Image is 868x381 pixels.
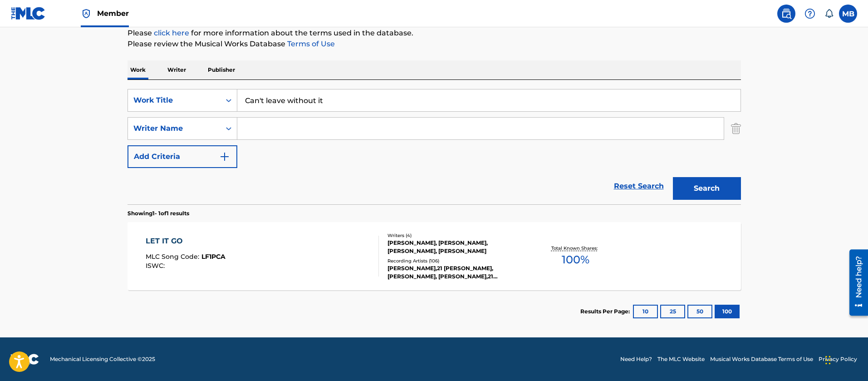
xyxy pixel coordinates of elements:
div: [PERSON_NAME], [PERSON_NAME], [PERSON_NAME], [PERSON_NAME] [387,239,525,255]
a: click here [154,29,189,37]
div: Work Title [133,95,215,106]
p: Writer [165,60,189,79]
img: search [781,8,792,19]
img: 9d2ae6d4665cec9f34b9.svg [219,151,230,162]
a: LET IT GOMLC Song Code:LF1PCAISWC:Writers (4)[PERSON_NAME], [PERSON_NAME], [PERSON_NAME], [PERSON... [128,222,741,290]
a: Reset Search [609,176,668,196]
button: 100 [715,305,740,318]
button: 10 [633,305,658,318]
div: LET IT GO [146,236,226,247]
iframe: Chat Widget [823,337,868,381]
img: help [804,8,815,19]
img: MLC Logo [11,7,46,20]
p: Please for more information about the terms used in the database. [128,28,741,39]
a: Need Help? [620,355,652,363]
span: ISWC : [146,262,167,270]
a: Public Search [777,5,795,23]
button: Search [673,177,741,200]
div: Writers ( 4 ) [387,232,525,239]
div: [PERSON_NAME],21 [PERSON_NAME],[PERSON_NAME], [PERSON_NAME],21 [PERSON_NAME],[PERSON_NAME], [PERS... [387,264,525,281]
a: Terms of Use [285,40,335,48]
a: The MLC Website [657,355,705,363]
img: logo [11,354,39,365]
p: Please review the Musical Works Database [128,39,741,49]
a: Musical Works Database Terms of Use [710,355,813,363]
form: Search Form [128,89,741,204]
span: 100 % [562,252,589,268]
a: Privacy Policy [819,355,857,363]
div: Drag [825,346,831,374]
div: Recording Artists ( 106 ) [387,257,525,264]
span: Member [97,8,129,19]
p: Work [128,60,148,79]
p: Total Known Shares: [551,245,600,252]
div: Writer Name [133,123,215,134]
iframe: Resource Center [843,246,868,319]
button: 50 [687,305,712,318]
span: MLC Song Code : [146,252,201,261]
button: Add Criteria [128,145,237,168]
div: User Menu [839,5,857,23]
p: Showing 1 - 1 of 1 results [128,209,189,218]
p: Results Per Page: [580,307,632,316]
div: Notifications [824,9,834,18]
div: Help [801,5,819,23]
button: 25 [660,305,685,318]
span: LF1PCA [201,252,226,261]
span: Mechanical Licensing Collective © 2025 [50,355,155,363]
p: Publisher [205,60,238,79]
img: Delete Criterion [731,117,741,140]
img: Top Rightsholder [81,8,92,19]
